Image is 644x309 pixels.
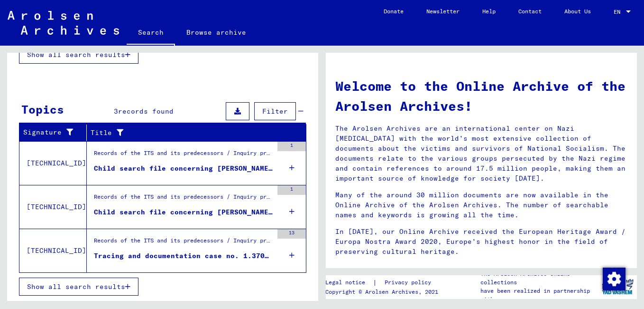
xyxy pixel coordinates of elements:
[277,229,306,239] div: 13
[94,236,273,250] div: Records of the ITS and its predecessors / Inquiry processing / ITS case files as of 1947 / Reposi...
[325,278,373,288] a: Legal notice
[377,278,442,288] a: Privacy policy
[262,107,288,116] span: Filter
[480,287,598,304] p: have been realized in partnership with
[254,102,296,120] button: Filter
[19,185,87,229] td: [TECHNICAL_ID]
[335,76,627,116] h1: Welcome to the Online Archive of the Arolsen Archives!
[94,193,273,206] div: Records of the ITS and its predecessors / Inquiry processing / Case files of Child Tracing Branch...
[23,127,74,137] div: Signature
[614,9,624,15] span: EN
[94,251,273,261] div: Tracing and documentation case no. 1.370.084 for [PERSON_NAME] born [DEMOGRAPHIC_DATA] or1925
[277,142,306,151] div: 1
[91,128,283,138] div: Title
[91,125,294,140] div: Title
[19,46,138,64] button: Show all search results
[94,207,273,217] div: Child search file concerning [PERSON_NAME] [DATE]
[175,21,258,44] a: Browse archive
[600,275,635,299] img: yv_logo.png
[335,124,627,183] p: The Arolsen Archives are an international center on Nazi [MEDICAL_DATA] with the world’s most ext...
[23,125,86,140] div: Signature
[94,149,273,162] div: Records of the ITS and its predecessors / Inquiry processing / Case files of Child Tracing Branch...
[8,11,119,35] img: Arolsen_neg.svg
[19,141,87,185] td: [TECHNICAL_ID]
[94,164,273,174] div: Child search file concerning [PERSON_NAME] [DATE]
[118,107,174,116] span: records found
[602,267,625,290] div: Change consent
[603,268,626,290] img: Change consent
[127,21,175,46] a: Search
[21,101,64,118] div: Topics
[27,282,125,291] span: Show all search results
[27,50,125,59] span: Show all search results
[277,185,306,195] div: 1
[19,229,87,272] td: [TECHNICAL_ID]
[335,227,627,257] p: In [DATE], our Online Archive received the European Heritage Award / Europa Nostra Award 2020, Eu...
[19,278,138,296] button: Show all search results
[325,278,442,288] div: |
[335,190,627,220] p: Many of the around 30 million documents are now available in the Online Archive of the Arolsen Ar...
[114,107,118,116] span: 3
[325,288,442,296] p: Copyright © Arolsen Archives, 2021
[480,270,598,287] p: The Arolsen Archives online collections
